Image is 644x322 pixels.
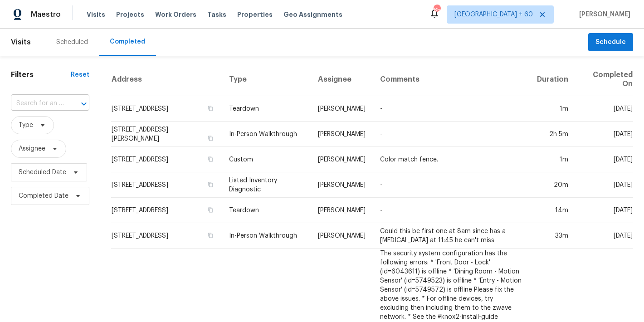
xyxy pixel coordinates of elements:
td: 20m [530,172,576,198]
td: - [373,172,529,198]
td: [STREET_ADDRESS] [111,147,222,172]
td: Teardown [222,96,311,122]
td: - [373,198,529,223]
th: Duration [530,63,576,96]
td: [DATE] [576,147,633,172]
input: Search for an address... [11,97,64,111]
td: - [373,96,529,122]
div: 850 [434,5,440,15]
td: 1m [530,96,576,122]
th: Assignee [311,63,373,96]
button: Copy Address [206,155,215,163]
span: [PERSON_NAME] [576,10,630,19]
td: [DATE] [576,172,633,198]
button: Copy Address [206,134,215,142]
div: Completed [110,37,145,46]
td: [STREET_ADDRESS] [111,96,222,122]
button: Open [78,98,90,110]
td: [DATE] [576,223,633,249]
td: [STREET_ADDRESS] [111,172,222,198]
td: [PERSON_NAME] [311,198,373,223]
span: Visits [87,10,105,19]
th: Completed On [576,63,633,96]
span: Geo Assignments [283,10,342,19]
th: Comments [373,63,529,96]
button: Copy Address [206,231,215,239]
span: Type [19,121,33,130]
span: Scheduled Date [19,168,66,177]
td: [STREET_ADDRESS][PERSON_NAME] [111,122,222,147]
td: [STREET_ADDRESS] [111,223,222,249]
button: Schedule [588,33,633,52]
td: [DATE] [576,96,633,122]
td: [PERSON_NAME] [311,172,373,198]
span: Projects [116,10,144,19]
td: [PERSON_NAME] [311,122,373,147]
span: Maestro [31,10,61,19]
td: 33m [530,223,576,249]
span: Properties [237,10,273,19]
th: Address [111,63,222,96]
td: [PERSON_NAME] [311,223,373,249]
span: Visits [11,32,31,52]
div: Reset [71,70,89,79]
td: [DATE] [576,122,633,147]
div: Scheduled [56,38,88,47]
td: 2h 5m [530,122,576,147]
span: Work Orders [155,10,196,19]
td: 1m [530,147,576,172]
td: [STREET_ADDRESS] [111,198,222,223]
td: [DATE] [576,198,633,223]
td: Listed Inventory Diagnostic [222,172,311,198]
td: In-Person Walkthrough [222,122,311,147]
td: Could this be first one at 8am since has a [MEDICAL_DATA] at 11:45 he can't miss [373,223,529,249]
span: Tasks [207,11,226,18]
span: Schedule [595,37,626,48]
button: Copy Address [206,206,215,214]
button: Copy Address [206,181,215,189]
td: - [373,122,529,147]
td: In-Person Walkthrough [222,223,311,249]
span: Completed Date [19,191,68,200]
span: Assignee [19,144,45,153]
td: [PERSON_NAME] [311,147,373,172]
h1: Filters [11,70,71,79]
th: Type [222,63,311,96]
td: Custom [222,147,311,172]
td: [PERSON_NAME] [311,96,373,122]
span: [GEOGRAPHIC_DATA] + 60 [454,10,533,19]
td: Teardown [222,198,311,223]
button: Copy Address [206,104,215,112]
td: Color match fence. [373,147,529,172]
td: 14m [530,198,576,223]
